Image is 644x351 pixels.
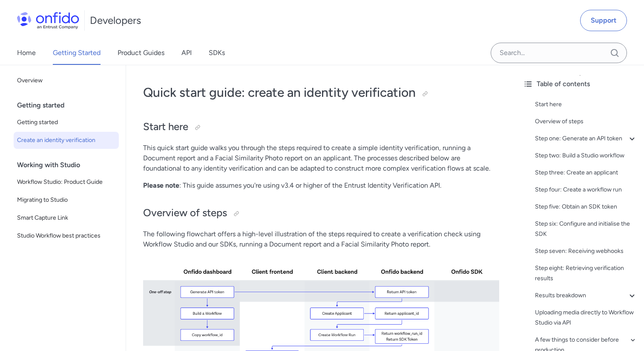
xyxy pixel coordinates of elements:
a: Studio Workflow best practices [14,227,119,244]
a: Start here [535,99,637,110]
div: Getting started [17,97,122,114]
a: Support [580,10,627,31]
a: API [181,41,192,65]
span: Create an identity verification [17,135,115,145]
span: Getting started [17,117,115,128]
a: Home [17,41,36,65]
h1: Developers [90,14,141,27]
a: Getting Started [53,41,101,65]
span: Migrating to Studio [17,195,115,205]
h1: Quick start guide: create an identity verification [143,84,499,101]
a: Overview [14,72,119,89]
p: : This guide assumes you're using v3.4 or higher of the Entrust Identity Verification API. [143,180,499,191]
a: Step three: Create an applicant [535,168,637,178]
a: Uploading media directly to Workflow Studio via API [535,307,637,328]
a: Create an identity verification [14,132,119,149]
a: Step five: Obtain an SDK token [535,202,637,212]
a: SDKs [209,41,225,65]
p: The following flowchart offers a high-level illustration of the steps required to create a verifi... [143,229,499,249]
div: Table of contents [523,79,637,89]
a: Migrating to Studio [14,191,119,209]
input: Onfido search input field [491,43,627,63]
a: Step one: Generate an API token [535,133,637,144]
span: Smart Capture Link [17,213,115,223]
p: This quick start guide walks you through the steps required to create a simple identity verificat... [143,143,499,174]
strong: Please note [143,181,179,189]
span: Studio Workflow best practices [17,231,115,241]
a: Smart Capture Link [14,209,119,226]
a: Overview of steps [535,116,637,127]
a: Step six: Configure and initialise the SDK [535,219,637,239]
a: Step eight: Retrieving verification results [535,263,637,284]
h2: Start here [143,120,499,134]
a: Product Guides [118,41,164,65]
a: Workflow Studio: Product Guide [14,174,119,191]
span: Overview [17,75,115,86]
span: Workflow Studio: Product Guide [17,177,115,187]
a: Results breakdown [535,290,637,301]
div: Working with Studio [17,157,122,174]
a: Step two: Build a Studio workflow [535,151,637,161]
a: Getting started [14,114,119,131]
a: Step four: Create a workflow run [535,185,637,195]
a: Step seven: Receiving webhooks [535,246,637,256]
h2: Overview of steps [143,206,499,220]
img: Onfido Logo [17,12,79,29]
